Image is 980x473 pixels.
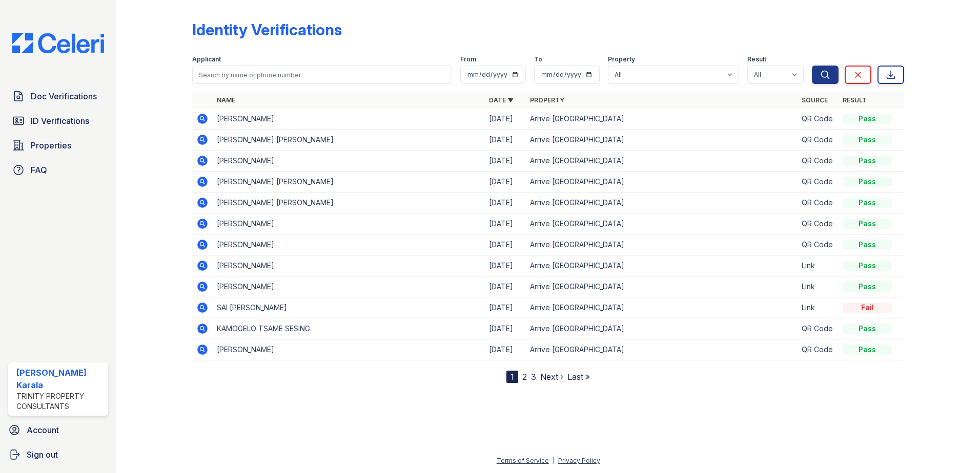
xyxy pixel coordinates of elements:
td: Arrive [GEOGRAPHIC_DATA] [526,234,798,255]
td: [PERSON_NAME] [213,150,485,171]
a: 2 [522,372,527,382]
td: Link [798,276,839,297]
td: SAI [PERSON_NAME] [213,297,485,318]
span: Doc Verifications [31,90,97,102]
a: Result [843,96,867,104]
td: Link [798,297,839,318]
td: Arrive [GEOGRAPHIC_DATA] [526,109,798,130]
div: Pass [843,324,892,334]
td: Arrive [GEOGRAPHIC_DATA] [526,276,798,297]
td: [PERSON_NAME] [213,213,485,234]
div: [PERSON_NAME] Karala [16,367,104,391]
td: [PERSON_NAME] [213,276,485,297]
td: KAMOGELO TSAME SESING [213,318,485,339]
a: Next › [540,372,563,382]
td: [PERSON_NAME] [PERSON_NAME] [213,130,485,150]
a: Last » [567,372,590,382]
td: [DATE] [485,171,526,192]
td: [DATE] [485,234,526,255]
label: Property [608,55,635,63]
input: Search by name or phone number [192,66,452,84]
a: ID Verifications [8,111,108,131]
div: Pass [843,198,892,208]
td: QR Code [798,171,839,192]
div: 1 [506,371,518,383]
div: | [553,457,555,464]
td: Arrive [GEOGRAPHIC_DATA] [526,130,798,150]
td: Arrive [GEOGRAPHIC_DATA] [526,213,798,234]
td: [PERSON_NAME] [213,234,485,255]
label: To [534,55,542,63]
a: Privacy Policy [558,457,600,464]
a: Account [4,420,112,440]
td: [DATE] [485,339,526,360]
td: [DATE] [485,276,526,297]
td: QR Code [798,192,839,213]
td: Arrive [GEOGRAPHIC_DATA] [526,339,798,360]
img: CE_Logo_Blue-a8612792a0a2168367f1c8372b55b34899dd931a85d93a1a3d3e32e68fde9ad4.png [4,33,112,53]
div: Pass [843,240,892,250]
td: QR Code [798,234,839,255]
a: 3 [531,372,536,382]
td: [PERSON_NAME] [213,255,485,276]
td: Arrive [GEOGRAPHIC_DATA] [526,318,798,339]
td: [DATE] [485,213,526,234]
td: QR Code [798,213,839,234]
a: Terms of Service [497,457,549,464]
a: Sign out [4,444,112,465]
div: Pass [843,177,892,187]
td: [PERSON_NAME] [213,109,485,130]
td: QR Code [798,109,839,130]
a: Source [802,96,828,104]
td: [DATE] [485,297,526,318]
a: FAQ [8,160,108,180]
td: [DATE] [485,109,526,130]
div: Identity Verifications [192,20,342,39]
td: [DATE] [485,192,526,213]
span: Account [27,424,59,436]
div: Pass [843,282,892,292]
td: Arrive [GEOGRAPHIC_DATA] [526,150,798,171]
span: Properties [31,139,71,152]
label: Result [747,55,766,63]
td: Link [798,255,839,276]
a: Property [530,96,564,104]
td: QR Code [798,130,839,150]
div: Pass [843,156,892,166]
td: Arrive [GEOGRAPHIC_DATA] [526,171,798,192]
div: Pass [843,135,892,145]
span: ID Verifications [31,115,89,127]
td: [DATE] [485,130,526,150]
label: From [460,55,476,63]
td: Arrive [GEOGRAPHIC_DATA] [526,255,798,276]
td: Arrive [GEOGRAPHIC_DATA] [526,297,798,318]
a: Properties [8,135,108,156]
div: Trinity Property Consultants [16,391,104,412]
td: [DATE] [485,255,526,276]
td: QR Code [798,339,839,360]
a: Date ▼ [489,96,514,104]
td: QR Code [798,318,839,339]
div: Pass [843,114,892,124]
label: Applicant [192,55,221,63]
td: Arrive [GEOGRAPHIC_DATA] [526,192,798,213]
td: [DATE] [485,318,526,339]
div: Fail [843,303,892,313]
div: Pass [843,345,892,355]
td: [DATE] [485,150,526,171]
a: Name [217,96,235,104]
td: [PERSON_NAME] [PERSON_NAME] [213,171,485,192]
div: Pass [843,219,892,229]
td: QR Code [798,150,839,171]
span: FAQ [31,164,47,176]
div: Pass [843,261,892,271]
td: [PERSON_NAME] [PERSON_NAME] [213,192,485,213]
span: Sign out [27,448,58,461]
td: [PERSON_NAME] [213,339,485,360]
a: Doc Verifications [8,86,108,106]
